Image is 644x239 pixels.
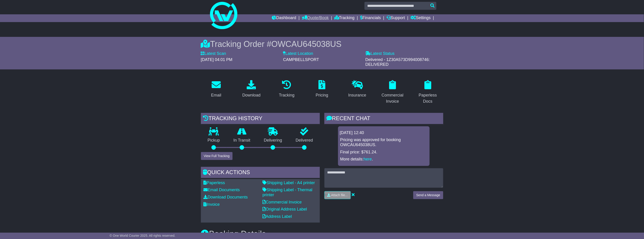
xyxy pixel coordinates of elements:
div: Tracking [279,92,294,98]
a: Download [239,79,264,100]
a: Address Label [263,214,292,219]
div: RECENT CHAT [324,113,443,125]
label: Latest Location [283,51,313,56]
a: Paperless Docs [413,79,443,106]
a: Paperless [204,181,225,185]
a: Support [387,14,405,22]
label: Latest Scan [201,51,226,56]
a: Email [208,79,224,100]
span: Delivered - 1Z30A573D994008746: DELIVERED [365,57,430,67]
div: Email [211,92,221,98]
a: Email Documents [204,188,240,192]
a: Quote/Book [302,14,329,22]
a: Tracking [334,14,354,22]
a: Commercial Invoice [263,200,302,204]
div: Quick Actions [201,167,320,179]
div: Commercial Invoice [380,92,405,104]
a: here [364,157,372,161]
div: [DATE] 12:40 [340,130,428,135]
a: Shipping Label - Thermal printer [263,188,313,197]
p: Delivering [257,138,289,143]
div: Insurance [348,92,366,98]
p: Pricing was approved for booking OWCAU645038US. [340,137,427,147]
div: Tracking Order # [201,39,443,49]
span: © One World Courier 2025. All rights reserved. [110,234,175,237]
span: [DATE] 04:01 PM [201,57,233,62]
div: Download [242,92,261,98]
p: Final price: $761.24. [340,150,427,155]
a: Financials [360,14,381,22]
a: Original Address Label [263,207,307,211]
a: Invoice [204,202,220,207]
p: More details: . [340,157,427,162]
span: CAMPBELLSPORT [283,57,319,62]
div: Pricing [316,92,328,98]
span: OWCAU645038US [271,39,341,49]
p: Pickup [201,138,227,143]
h3: Booking Details [201,229,443,239]
a: Download Documents [204,195,248,199]
label: Latest Status [365,51,395,56]
p: Delivered [289,138,320,143]
button: View Full Tracking [201,152,233,160]
a: Settings [411,14,431,22]
button: Send a Message [413,191,443,199]
a: Tracking [276,79,297,100]
a: Insurance [345,79,369,100]
div: Tracking history [201,113,320,125]
a: Commercial Invoice [377,79,408,106]
a: Dashboard [272,14,296,22]
a: Pricing [313,79,331,100]
p: In Transit [227,138,257,143]
a: Shipping Label - A4 printer [263,181,315,185]
div: Paperless Docs [416,92,440,104]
